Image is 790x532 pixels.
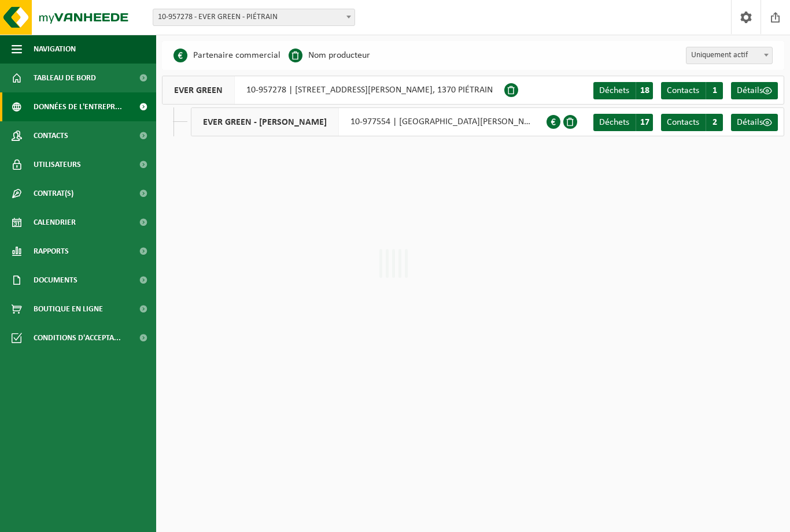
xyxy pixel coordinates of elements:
span: Boutique en ligne [34,295,103,323]
span: Déchets [599,86,629,95]
span: 10-957278 - EVER GREEN - PIÉTRAIN [153,9,355,25]
a: Détails [731,114,778,131]
span: Déchets [599,118,629,127]
li: Partenaire commercial [173,47,280,64]
span: Calendrier [34,208,76,237]
a: Déchets 18 [593,82,653,99]
iframe: chat widget [6,507,193,532]
a: Contacts 1 [661,82,723,99]
span: Contacts [34,121,68,150]
span: 17 [636,114,653,131]
a: Déchets 17 [593,114,653,131]
li: Nom producteur [289,47,370,64]
span: Contrat(s) [34,179,73,208]
span: 2 [706,114,723,131]
span: EVER GREEN [163,76,235,104]
span: Contacts [667,86,699,95]
span: Uniquement actif [686,47,773,64]
div: 10-977554 | [GEOGRAPHIC_DATA][PERSON_NAME](PIÉT.) 11, 1370 JODOIGNE | [191,107,547,136]
span: Documents [34,266,77,295]
span: Conditions d'accepta... [34,323,121,352]
span: Détails [737,86,763,95]
span: 18 [636,82,653,99]
span: Contacts [667,118,699,127]
span: Navigation [34,35,76,64]
span: Rapports [34,237,69,266]
span: 1 [706,82,723,99]
span: 10-957278 - EVER GREEN - PIÉTRAIN [153,9,355,26]
span: Données de l'entrepr... [34,92,122,121]
a: Contacts 2 [661,114,723,131]
span: EVER GREEN - [PERSON_NAME] [191,108,339,136]
span: Utilisateurs [34,150,81,179]
span: Uniquement actif [686,47,772,64]
a: Détails [731,82,778,99]
span: Détails [737,118,763,127]
div: 10-957278 | [STREET_ADDRESS][PERSON_NAME], 1370 PIÉTRAIN [162,76,504,105]
span: Tableau de bord [34,64,96,92]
